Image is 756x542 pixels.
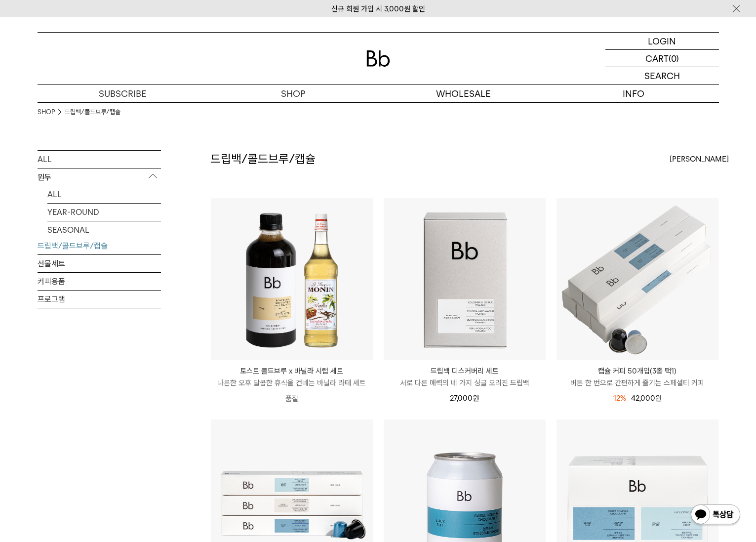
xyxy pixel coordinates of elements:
[38,151,161,168] a: ALL
[557,365,718,389] a: 캡슐 커피 50개입(3종 택1) 버튼 한 번으로 간편하게 즐기는 스페셜티 커피
[655,394,662,403] span: 원
[631,394,662,403] span: 42,000
[384,198,546,360] img: 드립백 디스커버리 세트
[331,4,425,13] a: 신규 회원 가입 시 3,000원 할인
[690,503,741,527] img: 카카오톡 채널 1:1 채팅 버튼
[669,50,679,67] p: (0)
[605,33,719,50] a: LOGIN
[644,67,680,84] p: SEARCH
[378,85,549,102] p: WHOLESALE
[557,198,718,360] img: 캡슐 커피 50개입(3종 택1)
[211,377,373,389] p: 나른한 오후 달콤한 휴식을 건네는 바닐라 라떼 세트
[450,394,479,403] span: 27,000
[208,85,378,102] a: SHOP
[38,107,55,117] a: SHOP
[549,85,719,102] p: INFO
[210,151,316,167] h2: 드립백/콜드브루/캡슐
[47,204,161,221] a: YEAR-ROUND
[211,365,373,389] a: 토스트 콜드브루 x 바닐라 시럽 세트 나른한 오후 달콤한 휴식을 건네는 바닐라 라떼 세트
[384,365,546,389] a: 드립백 디스커버리 세트 서로 다른 매력의 네 가지 싱글 오리진 드립백
[670,153,729,165] span: [PERSON_NAME]
[384,377,546,389] p: 서로 다른 매력의 네 가지 싱글 오리진 드립백
[38,237,161,254] a: 드립백/콜드브루/캡슐
[211,198,373,360] img: 토스트 콜드브루 x 바닐라 시럽 세트
[557,377,718,389] p: 버튼 한 번으로 간편하게 즐기는 스페셜티 커피
[366,50,390,67] img: 로고
[47,221,161,239] a: SEASONAL
[473,394,479,403] span: 원
[605,50,719,67] a: CART (0)
[65,107,120,117] a: 드립백/콜드브루/캡슐
[648,33,676,49] p: LOGIN
[613,392,626,404] div: 12%
[557,365,718,377] p: 캡슐 커피 50개입(3종 택1)
[47,186,161,203] a: ALL
[38,85,208,102] a: SUBSCRIBE
[645,50,669,67] p: CART
[211,365,373,377] p: 토스트 콜드브루 x 바닐라 시럽 세트
[384,365,546,377] p: 드립백 디스커버리 세트
[38,291,161,308] a: 프로그램
[38,273,161,290] a: 커피용품
[38,168,161,186] p: 원두
[38,255,161,272] a: 선물세트
[211,389,373,409] p: 품절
